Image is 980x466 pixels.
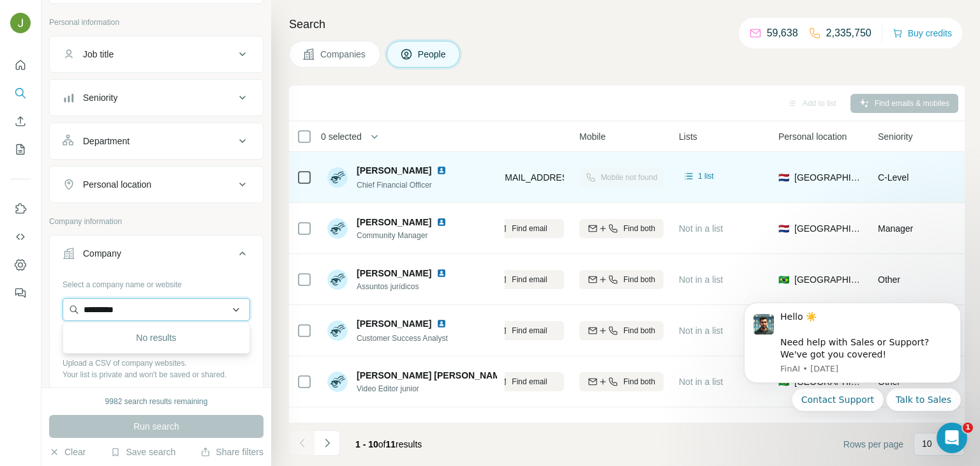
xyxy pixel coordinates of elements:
[480,321,564,340] button: Find email
[623,274,655,285] span: Find both
[436,165,447,176] img: LinkedIn logo
[50,169,263,200] button: Personal location
[778,171,789,184] span: 🇳🇱
[320,48,367,61] span: Companies
[794,273,863,286] span: [GEOGRAPHIC_DATA]
[512,376,547,387] span: Find email
[63,274,250,290] div: Select a company name or website
[289,15,965,33] h4: Search
[778,273,789,286] span: 🇧🇷
[50,39,263,70] button: Job title
[623,325,655,336] span: Find both
[110,446,175,458] button: Save search
[679,130,697,143] span: Lists
[50,238,263,274] button: Company
[10,253,31,276] button: Dashboard
[327,269,348,290] img: Avatar
[357,267,431,280] span: [PERSON_NAME]
[10,197,31,220] button: Use Surfe on LinkedIn
[327,372,348,392] img: Avatar
[63,369,250,380] p: Your list is private and won't be saved or shared.
[679,377,723,387] span: Not in a list
[10,138,31,161] button: My lists
[357,181,432,190] span: Chief Financial Officer
[878,274,900,285] span: Other
[512,274,547,285] span: Find email
[315,430,340,456] button: Navigate to next page
[679,274,723,285] span: Not in a list
[436,319,447,329] img: LinkedIn logo
[843,438,903,451] span: Rows per page
[878,130,912,143] span: Seniority
[878,223,913,234] span: Manager
[698,170,714,182] span: 1 list
[327,218,348,239] img: Avatar
[105,396,208,407] div: 9982 search results remaining
[623,223,655,234] span: Find both
[357,369,509,382] span: [PERSON_NAME] [PERSON_NAME]
[10,110,31,133] button: Enrich CSV
[579,270,664,289] button: Find both
[357,216,431,229] span: [PERSON_NAME]
[83,135,130,147] div: Department
[963,423,973,433] span: 1
[10,282,31,304] button: Feedback
[83,178,151,191] div: Personal location
[922,437,932,450] p: 10
[357,420,431,433] span: [PERSON_NAME]
[63,357,250,369] p: Upload a CSV of company websites.
[321,130,362,143] span: 0 selected
[327,167,348,188] img: Avatar
[327,423,348,443] img: Avatar
[725,292,980,419] iframe: Intercom notifications message
[826,26,872,41] p: 2,335,750
[386,439,396,449] span: 11
[10,225,31,248] button: Use Surfe API
[49,446,85,458] button: Clear
[937,423,967,453] iframe: Intercom live chat
[357,230,452,241] span: Community Manager
[66,325,247,350] div: No results
[579,219,664,238] button: Find both
[436,421,447,432] img: LinkedIn logo
[83,91,117,104] div: Seniority
[357,383,497,395] span: Video Editor junior
[327,320,348,341] img: Avatar
[579,321,664,340] button: Find both
[436,217,447,227] img: LinkedIn logo
[480,219,564,238] button: Find email
[418,48,447,61] span: People
[355,439,422,449] span: results
[357,281,452,292] span: Assuntos jurídicos
[50,82,263,113] button: Seniority
[436,268,447,278] img: LinkedIn logo
[49,17,264,28] p: Personal information
[10,13,31,33] img: Avatar
[49,216,264,227] p: Company information
[357,334,448,343] span: Customer Success Analyst
[679,223,723,234] span: Not in a list
[623,376,655,387] span: Find both
[579,130,605,143] span: Mobile
[83,247,121,260] div: Company
[357,164,431,177] span: [PERSON_NAME]
[893,24,952,42] button: Buy credits
[50,126,263,156] button: Department
[480,372,564,391] button: Find email
[10,82,31,105] button: Search
[767,26,798,41] p: 59,638
[579,372,664,391] button: Find both
[778,130,847,143] span: Personal location
[512,223,547,234] span: Find email
[355,439,378,449] span: 1 - 10
[200,446,264,458] button: Share filters
[83,48,114,61] div: Job title
[10,54,31,77] button: Quick start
